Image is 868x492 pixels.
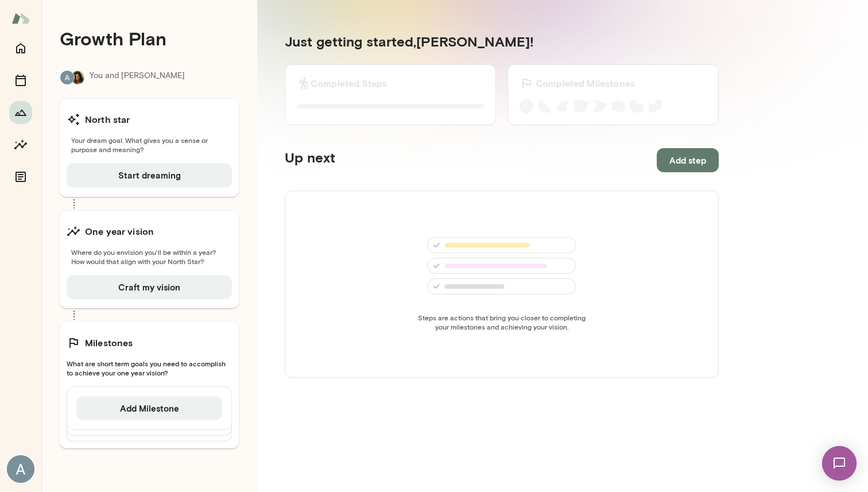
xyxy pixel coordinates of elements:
h5: Up next [285,148,335,172]
button: Start dreaming [67,163,232,187]
h6: Milestones [85,336,133,350]
span: Your dream goal. What gives you a sense or purpose and meaning? [67,135,232,154]
span: Where do you envision you'll be within a year? How would that align with your North Star? [67,247,232,266]
button: Home [9,37,32,60]
h6: One year vision [85,224,154,238]
span: Steps are actions that bring you closer to completing your milestones and achieving your vision. [414,313,589,331]
button: Add step [657,148,719,172]
p: You and [PERSON_NAME] [90,70,185,85]
button: Craft my vision [67,275,232,299]
h6: Completed Milestones [536,76,635,90]
img: Najla Elmachtoub [71,71,84,84]
img: Mento [11,7,30,29]
button: Growth Plan [9,101,32,124]
span: What are short term goals you need to accomplish to achieve your one year vision? [67,359,232,377]
img: Akarsh Khatagalli [60,71,74,84]
h6: Completed Steps [311,76,387,90]
img: Akarsh Khatagalli [7,455,34,483]
button: Insights [9,133,32,156]
button: Documents [9,165,32,188]
h4: Growth Plan [60,28,239,49]
button: Sessions [9,69,32,92]
h6: North star [85,113,130,126]
h5: Just getting started, [PERSON_NAME] ! [285,32,719,51]
div: Add Milestone [67,386,232,430]
button: Add Milestone [76,396,222,420]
